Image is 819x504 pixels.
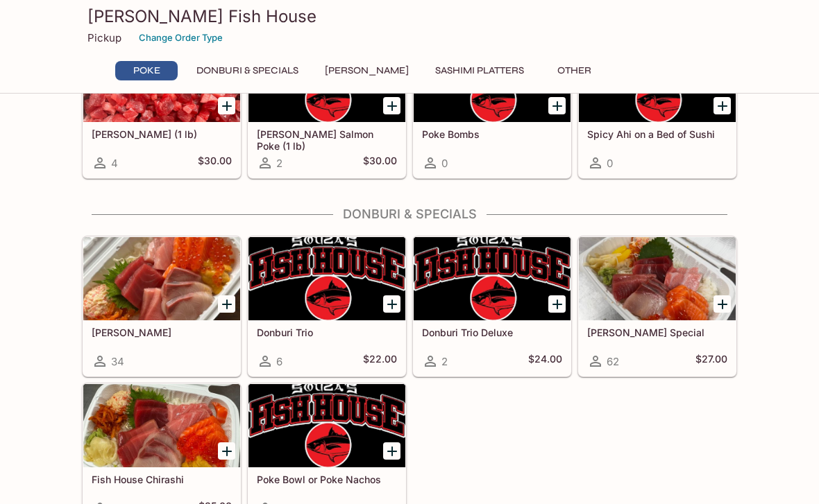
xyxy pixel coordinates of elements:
[579,237,736,320] div: Souza Special
[92,327,232,338] h5: [PERSON_NAME]
[87,31,121,44] p: Pickup
[548,97,566,114] button: Add Poke Bombs
[83,38,241,178] a: [PERSON_NAME] (1 lb)4$30.00
[276,355,282,368] span: 6
[198,155,232,171] h5: $30.00
[587,128,727,140] h5: Spicy Ahi on a Bed of Sushi
[413,236,571,376] a: Donburi Trio Deluxe2$24.00
[414,39,571,122] div: Poke Bombs
[257,473,397,485] h5: Poke Bowl or Poke Nachos
[115,61,178,80] button: Poke
[422,128,562,140] h5: Poke Bombs
[383,442,400,460] button: Add Poke Bowl or Poke Nachos
[276,157,282,170] span: 2
[189,61,306,80] button: Donburi & Specials
[441,355,448,368] span: 2
[528,353,562,370] h5: $24.00
[578,236,736,376] a: [PERSON_NAME] Special62$27.00
[543,61,605,80] button: Other
[111,157,118,170] span: 4
[257,128,397,151] h5: [PERSON_NAME] Salmon Poke (1 lb)
[83,236,241,376] a: [PERSON_NAME]34
[607,157,613,170] span: 0
[441,157,448,170] span: 0
[714,97,731,114] button: Add Spicy Ahi on a Bed of Sushi
[83,39,240,122] div: Ahi Poke (1 lb)
[363,353,397,370] h5: $22.00
[133,27,229,49] button: Change Order Type
[422,327,562,338] h5: Donburi Trio Deluxe
[383,295,400,313] button: Add Donburi Trio
[218,295,235,313] button: Add Sashimi Donburis
[714,295,731,313] button: Add Souza Special
[607,355,619,368] span: 62
[248,236,406,376] a: Donburi Trio6$22.00
[317,61,416,80] button: [PERSON_NAME]
[248,39,405,122] div: Ora King Salmon Poke (1 lb)
[695,353,727,370] h5: $27.00
[579,39,736,122] div: Spicy Ahi on a Bed of Sushi
[248,38,406,178] a: [PERSON_NAME] Salmon Poke (1 lb)2$30.00
[218,442,235,460] button: Add Fish House Chirashi
[548,295,566,313] button: Add Donburi Trio Deluxe
[92,473,232,485] h5: Fish House Chirashi
[83,237,240,320] div: Sashimi Donburis
[83,384,240,467] div: Fish House Chirashi
[587,327,727,338] h5: [PERSON_NAME] Special
[248,237,405,320] div: Donburi Trio
[248,384,405,467] div: Poke Bowl or Poke Nachos
[413,38,571,178] a: Poke Bombs0
[363,155,397,171] h5: $30.00
[414,237,571,320] div: Donburi Trio Deluxe
[82,207,737,222] h4: Donburi & Specials
[87,6,732,27] h3: [PERSON_NAME] Fish House
[578,38,736,178] a: Spicy Ahi on a Bed of Sushi0
[218,97,235,114] button: Add Ahi Poke (1 lb)
[257,327,397,338] h5: Donburi Trio
[92,128,232,140] h5: [PERSON_NAME] (1 lb)
[111,355,124,368] span: 34
[428,61,532,80] button: Sashimi Platters
[383,97,400,114] button: Add Ora King Salmon Poke (1 lb)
